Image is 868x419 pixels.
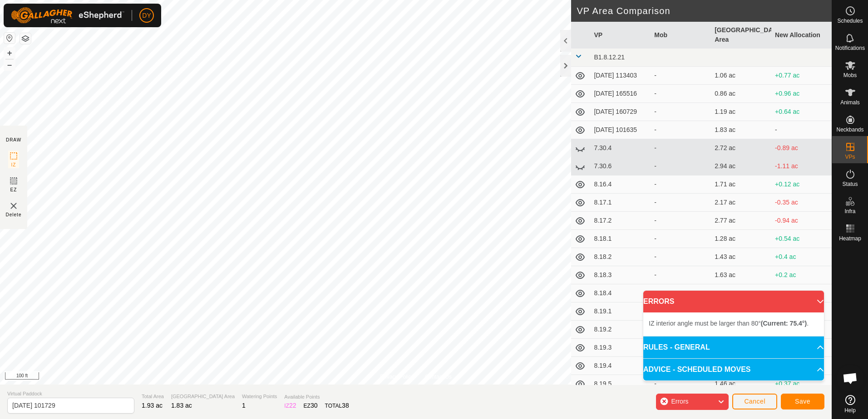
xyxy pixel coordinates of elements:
[771,139,832,157] td: -0.89 ac
[771,175,832,194] td: +0.12 ac
[651,22,711,49] th: Mob
[654,234,707,244] div: -
[843,73,857,78] span: Mobs
[594,54,625,61] span: B1.8.12.21
[771,248,832,266] td: +0.4 ac
[654,125,707,135] div: -
[311,402,318,409] span: 30
[6,211,22,218] span: Delete
[842,181,858,187] span: Status
[643,359,824,380] p-accordion-header: ADVICE - SCHEDULED MOVES
[835,45,865,51] span: Notifications
[771,67,832,85] td: +0.77 ac
[425,373,452,381] a: Contact Us
[325,401,349,410] div: TOTAL
[711,85,771,103] td: 0.86 ac
[11,7,124,24] img: Gallagher Logo
[142,402,163,409] span: 1.93 ac
[771,121,832,139] td: -
[284,401,296,410] div: IZ
[590,121,651,139] td: [DATE] 101635
[590,67,651,85] td: [DATE] 113403
[711,139,771,157] td: 2.72 ac
[711,212,771,230] td: 2.77 ac
[654,252,707,262] div: -
[744,398,765,405] span: Cancel
[7,390,134,398] span: Virtual Paddock
[649,320,809,327] span: IZ interior angle must be larger than 80° .
[590,284,651,302] td: 8.18.4
[242,402,246,409] span: 1
[771,284,832,302] td: +0.02 ac
[654,270,707,280] div: -
[844,408,856,413] span: Help
[304,401,318,410] div: EZ
[771,85,832,103] td: +0.96 ac
[643,312,824,336] p-accordion-content: ERRORS
[711,157,771,175] td: 2.94 ac
[590,194,651,212] td: 8.17.1
[654,288,707,298] div: -
[590,266,651,284] td: 8.18.3
[142,393,164,400] span: Total Area
[711,284,771,302] td: 1.8 ac
[380,373,414,381] a: Privacy Policy
[590,139,651,157] td: 7.30.4
[654,216,707,225] div: -
[837,18,863,24] span: Schedules
[711,266,771,284] td: 1.63 ac
[711,375,771,393] td: 1.46 ac
[840,100,860,105] span: Animals
[590,212,651,230] td: 8.17.2
[795,398,810,405] span: Save
[643,336,824,358] p-accordion-header: RULES - GENERAL
[711,230,771,248] td: 1.28 ac
[654,71,707,80] div: -
[590,230,651,248] td: 8.18.1
[654,107,707,117] div: -
[832,391,868,417] a: Help
[771,22,832,49] th: New Allocation
[171,393,235,400] span: [GEOGRAPHIC_DATA] Area
[8,200,19,211] img: VP
[845,154,855,160] span: VPs
[711,248,771,266] td: 1.43 ac
[590,22,651,49] th: VP
[590,175,651,194] td: 8.16.4
[643,342,710,353] span: RULES - GENERAL
[643,291,824,312] p-accordion-header: ERRORS
[342,402,349,409] span: 38
[142,11,151,20] span: DY
[761,320,807,327] b: (Current: 75.4°)
[711,103,771,121] td: 1.19 ac
[771,230,832,248] td: +0.54 ac
[844,209,855,214] span: Infra
[643,296,674,307] span: ERRORS
[711,67,771,85] td: 1.06 ac
[643,364,750,375] span: ADVICE - SCHEDULED MOVES
[771,266,832,284] td: +0.2 ac
[654,180,707,189] div: -
[4,33,15,44] button: Reset Map
[771,375,832,393] td: +0.37 ac
[711,194,771,212] td: 2.17 ac
[590,157,651,175] td: 7.30.6
[711,22,771,49] th: [GEOGRAPHIC_DATA] Area
[654,161,707,171] div: -
[577,5,832,16] h2: VP Area Comparison
[837,365,864,392] div: Open chat
[771,157,832,175] td: -1.11 ac
[590,85,651,103] td: [DATE] 165516
[289,402,296,409] span: 22
[711,121,771,139] td: 1.83 ac
[590,103,651,121] td: [DATE] 160729
[590,357,651,375] td: 8.19.4
[590,375,651,393] td: 8.19.5
[732,394,777,409] button: Cancel
[839,236,861,241] span: Heatmap
[781,394,824,409] button: Save
[654,89,707,98] div: -
[771,194,832,212] td: -0.35 ac
[836,127,863,132] span: Neckbands
[771,103,832,121] td: +0.64 ac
